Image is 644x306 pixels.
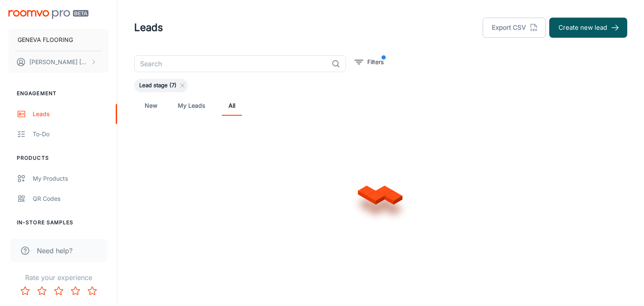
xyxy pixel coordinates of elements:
button: filter [353,55,386,69]
div: Lead stage (7) [134,79,188,92]
button: Rate 3 star [50,283,67,299]
a: My Leads [178,96,205,116]
p: [PERSON_NAME] [PERSON_NAME] [29,57,88,67]
a: All [222,96,242,116]
div: My Products [33,174,109,183]
button: GENEVA FLOORING [8,29,109,51]
img: Roomvo PRO Beta [8,10,88,19]
button: Rate 1 star [17,283,34,299]
h1: Leads [134,20,163,35]
p: GENEVA FLOORING [18,35,73,44]
button: Create new lead [549,18,627,38]
button: Rate 4 star [67,283,84,299]
div: Leads [33,109,109,119]
div: QR Codes [33,194,109,203]
button: [PERSON_NAME] [PERSON_NAME] [8,51,109,73]
button: Rate 2 star [34,283,50,299]
p: Filters [367,57,384,67]
input: Search [134,55,328,72]
p: Rate your experience [7,272,110,283]
div: To-do [33,130,109,139]
span: Need help? [37,246,73,256]
button: Export CSV [483,18,546,38]
a: New [141,96,161,116]
button: Rate 5 star [84,283,101,299]
span: Lead stage (7) [134,81,182,90]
